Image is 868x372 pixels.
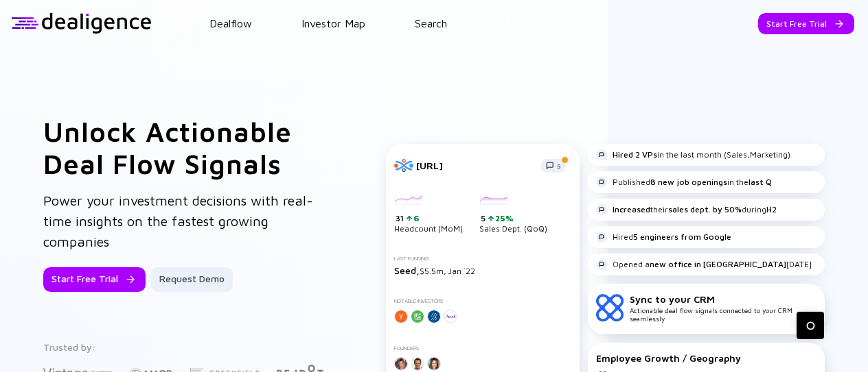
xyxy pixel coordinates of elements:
[596,232,731,243] div: Hired
[596,352,816,364] div: Employee Growth / Geography
[766,204,777,214] strong: H2
[394,345,571,351] div: Founders
[394,298,571,304] div: Notable Investors
[412,213,420,223] div: 6
[415,17,447,29] a: Search
[596,177,772,188] div: Published in the
[650,259,786,269] strong: new office in [GEOGRAPHIC_DATA]
[394,264,571,276] div: $5.5m, Jan `22
[758,13,854,34] button: Start Free Trial
[209,17,252,29] a: Dealflow
[394,264,420,276] span: Seed,
[630,293,816,305] div: Sync to your CRM
[596,204,777,215] div: their during
[481,213,547,224] div: 5
[749,177,772,187] strong: last Q
[43,115,331,179] h1: Unlock Actionable Deal Flow Signals
[613,204,650,214] strong: Increased
[613,149,657,160] strong: Hired 2 VPs
[43,193,313,249] span: Power your investment decisions with real-time insights on the fastest growing companies
[479,195,547,234] div: Sales Dept. (QoQ)
[596,259,812,270] div: Opened a [DATE]
[668,204,742,214] strong: sales dept. by 50%
[301,17,365,29] a: Investor Map
[394,256,571,262] div: Last Funding
[650,177,727,187] strong: 8 new job openings
[633,232,731,242] strong: 5 engineers from Google
[151,267,233,292] button: Request Demo
[43,341,328,353] div: Trusted by:
[630,293,816,323] div: Actionable deal flow signals connected to your CRM seamlessly
[416,160,532,171] div: [URL]
[396,213,463,224] div: 31
[596,149,790,160] div: in the last month (Sales,Marketing)
[394,195,463,234] div: Headcount (MoM)
[494,213,514,223] div: 25%
[43,267,146,292] button: Start Free Trial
